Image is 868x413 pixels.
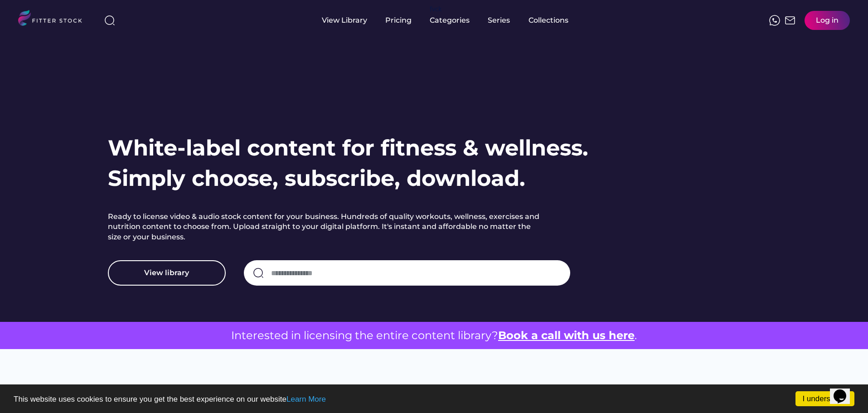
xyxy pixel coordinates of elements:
[430,15,470,25] div: Categories
[385,15,412,25] div: Pricing
[498,329,635,342] a: Book a call with us here
[322,15,367,25] div: View Library
[108,133,588,194] h1: White-label content for fitness & wellness. Simply choose, subscribe, download.
[769,15,780,26] img: meteor-icons_whatsapp%20%281%29.svg
[816,15,839,25] div: Log in
[529,15,568,25] div: Collections
[785,15,795,26] img: Frame%2051.svg
[253,267,264,278] img: search-normal.svg
[795,391,854,406] a: I understand!
[18,10,90,29] img: LOGO.svg
[108,260,226,286] button: View library
[14,395,854,403] p: This website uses cookies to ensure you get the best experience on our website
[104,15,115,26] img: search-normal%203.svg
[286,395,326,403] a: Learn More
[830,377,859,404] iframe: chat widget
[108,212,543,242] h2: Ready to license video & audio stock content for your business. Hundreds of quality workouts, wel...
[430,5,441,14] div: fvck
[488,15,510,25] div: Series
